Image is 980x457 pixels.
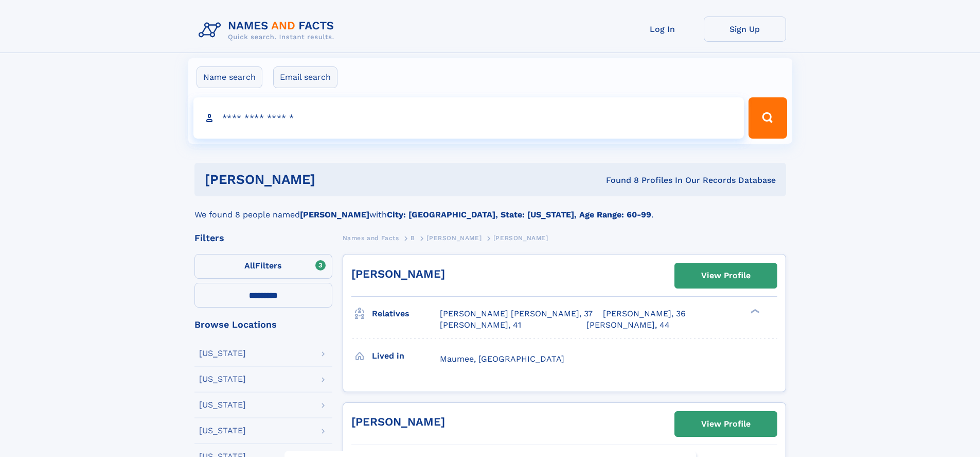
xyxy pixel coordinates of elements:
[411,231,415,244] a: B
[199,349,246,358] div: [US_STATE]
[586,319,670,331] a: [PERSON_NAME], 44
[426,234,482,242] span: [PERSON_NAME]
[372,347,440,365] h3: Lived in
[244,261,255,270] span: All
[194,233,332,243] div: Filters
[372,305,440,323] h3: Relatives
[603,308,686,319] a: [PERSON_NAME], 36
[675,263,777,288] a: View Profile
[194,16,343,44] img: Logo Names and Facts
[440,308,593,319] a: [PERSON_NAME] [PERSON_NAME], 37
[411,234,415,242] span: B
[205,173,461,186] h1: [PERSON_NAME]
[197,66,262,88] label: Name search
[199,427,246,435] div: [US_STATE]
[300,210,369,219] b: [PERSON_NAME]
[194,196,786,221] div: We found 8 people named with .
[701,264,751,287] div: View Profile
[194,320,332,329] div: Browse Locations
[199,401,246,409] div: [US_STATE]
[193,97,744,139] input: search input
[199,375,246,383] div: [US_STATE]
[749,97,787,139] button: Search Button
[273,66,337,88] label: Email search
[704,16,786,42] a: Sign Up
[748,308,760,315] div: ❯
[194,254,332,279] label: Filters
[675,412,777,436] a: View Profile
[493,234,548,242] span: [PERSON_NAME]
[440,354,564,364] span: Maumee, [GEOGRAPHIC_DATA]
[440,319,521,331] a: [PERSON_NAME], 41
[351,267,445,280] a: [PERSON_NAME]
[701,412,751,436] div: View Profile
[460,175,776,186] div: Found 8 Profiles In Our Records Database
[621,16,704,42] a: Log In
[426,231,482,244] a: [PERSON_NAME]
[351,415,445,428] a: [PERSON_NAME]
[343,231,399,244] a: Names and Facts
[387,210,651,219] b: City: [GEOGRAPHIC_DATA], State: [US_STATE], Age Range: 60-99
